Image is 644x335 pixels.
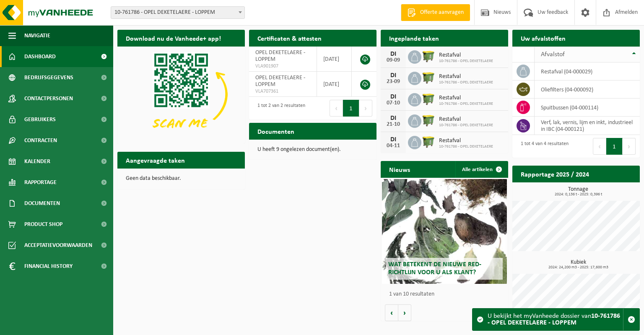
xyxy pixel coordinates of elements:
strong: 10-761786 - OPEL DEKETELAERE - LOPPEM [488,313,620,326]
span: 10-761786 - OPEL DEKETELAERE - LOPPEM [111,7,244,18]
span: Kalender [24,151,50,172]
span: 10-761786 - OPEL DEKETELAERE - LOPPEM [111,6,245,19]
div: DI [385,72,402,79]
h3: Tonnage [517,187,640,197]
div: 1 tot 4 van 4 resultaten [517,137,569,156]
span: 10-761786 - OPEL DEKETELAERE [439,123,493,128]
h2: Rapportage 2025 / 2024 [512,166,597,182]
span: Navigatie [24,25,50,46]
h3: Kubiek [517,260,640,270]
td: restafval (04-000029) [535,62,640,81]
span: Restafval [439,116,493,123]
h2: Certificaten & attesten [249,30,330,46]
button: Previous [593,138,606,155]
div: 21-10 [385,122,402,127]
div: DI [385,93,402,100]
button: Previous [330,100,343,117]
button: Next [359,100,372,117]
span: 2024: 0,136 t - 2025: 0,396 t [517,192,640,197]
td: [DATE] [317,47,352,72]
span: 2024: 24,200 m3 - 2025: 17,600 m3 [517,265,640,270]
span: OPEL DEKETELAERE - LOPPEM [255,75,305,88]
span: 10-761786 - OPEL DEKETELAERE [439,101,493,106]
button: 1 [343,100,359,117]
span: Gebruikers [24,109,56,130]
h2: Download nu de Vanheede+ app! [117,30,229,46]
p: 1 van 10 resultaten [389,291,504,297]
button: Next [623,138,636,155]
button: Vorige [385,304,398,321]
div: 23-09 [385,79,402,85]
img: WB-1100-HPE-GN-50 [421,70,436,85]
h2: Aangevraagde taken [117,152,193,168]
span: Offerte aanvragen [418,8,466,17]
span: 10-761786 - OPEL DEKETELAERE [439,144,493,149]
div: U bekijkt het myVanheede dossier van [488,309,623,330]
div: 07-10 [385,100,402,106]
span: Documenten [24,193,60,214]
span: Restafval [439,73,493,80]
div: DI [385,51,402,57]
span: Contracten [24,130,57,151]
span: VLA707361 [255,88,310,95]
p: U heeft 9 ongelezen document(en). [257,147,368,153]
span: Acceptatievoorwaarden [24,235,92,256]
span: Afvalstof [541,51,565,58]
span: 10-761786 - OPEL DEKETELAERE [439,59,493,64]
img: Download de VHEPlus App [117,47,245,142]
span: Contactpersonen [24,88,73,109]
td: oliefilters (04-000092) [535,81,640,99]
span: Restafval [439,138,493,144]
h2: Ingeplande taken [381,30,447,46]
img: WB-1100-HPE-GN-50 [421,92,436,106]
span: Restafval [439,95,493,101]
span: Bedrijfsgegevens [24,67,73,88]
a: Bekijk rapportage [577,182,639,199]
span: Wat betekent de nieuwe RED-richtlijn voor u als klant? [388,261,481,276]
img: WB-1100-HPE-GN-50 [421,135,436,149]
img: WB-1100-HPE-GN-50 [421,113,436,127]
span: VLA901907 [255,63,310,70]
span: OPEL DEKETELAERE - LOPPEM [255,49,305,62]
span: 10-761786 - OPEL DEKETELAERE [439,80,493,85]
td: [DATE] [317,72,352,97]
h2: Nieuws [381,161,418,177]
span: Financial History [24,256,73,277]
td: verf, lak, vernis, lijm en inkt, industrieel in IBC (04-000121) [535,117,640,135]
a: Alle artikelen [455,161,507,178]
button: 1 [606,138,623,155]
a: Wat betekent de nieuwe RED-richtlijn voor u als klant? [382,179,507,284]
td: spuitbussen (04-000114) [535,99,640,117]
h2: Documenten [249,123,303,139]
span: Rapportage [24,172,57,193]
div: 09-09 [385,57,402,63]
img: WB-1100-HPE-GN-50 [421,49,436,63]
h2: Uw afvalstoffen [512,30,574,46]
span: Dashboard [24,46,56,67]
div: 1 tot 2 van 2 resultaten [253,99,305,117]
a: Offerte aanvragen [401,4,470,21]
div: 04-11 [385,143,402,149]
div: DI [385,136,402,143]
p: Geen data beschikbaar. [126,176,236,182]
span: Restafval [439,52,493,59]
button: Volgende [398,304,411,321]
span: Product Shop [24,214,62,235]
div: DI [385,115,402,122]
